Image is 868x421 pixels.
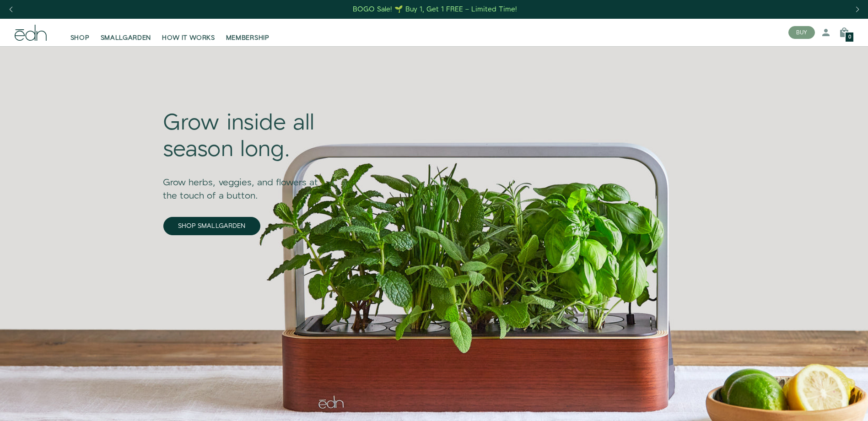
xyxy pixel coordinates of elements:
[65,22,95,43] a: SHOP
[101,33,151,43] span: SMALLGARDEN
[163,110,332,163] div: Grow inside all season long.
[95,22,157,43] a: SMALLGARDEN
[70,33,90,43] span: SHOP
[848,35,851,40] span: 0
[156,22,220,43] a: HOW IT WORKS
[163,163,332,203] div: Grow herbs, veggies, and flowers at the touch of a button.
[353,5,517,14] div: BOGO Sale! 🌱 Buy 1, Get 1 FREE – Limited Time!
[788,26,815,39] button: BUY
[352,2,518,16] a: BOGO Sale! 🌱 Buy 1, Get 1 FREE – Limited Time!
[221,22,275,43] a: MEMBERSHIP
[162,33,215,43] span: HOW IT WORKS
[226,33,270,43] span: MEMBERSHIP
[163,217,260,235] a: SHOP SMALLGARDEN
